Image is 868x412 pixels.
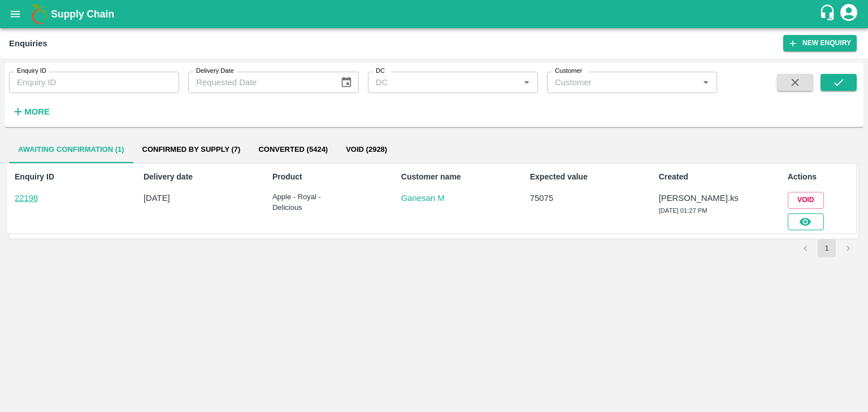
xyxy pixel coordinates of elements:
button: Choose date [336,72,357,93]
label: Delivery Date [196,67,234,76]
button: Open [698,75,713,90]
b: Supply Chain [51,8,114,20]
p: Created [659,171,724,183]
label: Customer [555,67,582,76]
a: Supply Chain [51,6,819,22]
span: [DATE] 01:27 PM [659,207,708,214]
p: [PERSON_NAME].ks [659,192,724,204]
button: Converted (5424) [249,136,337,163]
input: Requested Date [188,72,331,93]
p: Product [272,171,338,183]
button: Awaiting confirmation (1) [9,136,133,163]
label: Enquiry ID [17,67,46,76]
input: Customer [550,75,695,90]
button: More [9,102,53,121]
button: Confirmed by supply (7) [133,136,250,163]
img: logo [28,3,51,25]
strong: More [24,107,50,116]
a: Ganesan M [401,192,467,204]
label: DC [376,67,385,76]
p: Actions [788,171,853,183]
button: Void (2928) [337,136,396,163]
button: Open [519,75,534,90]
button: Void [788,192,824,208]
button: open drawer [2,1,28,27]
div: customer-support [819,4,839,24]
nav: pagination navigation [795,239,859,257]
a: 22198 [15,194,38,203]
p: [DATE] [144,192,209,204]
button: page 1 [818,239,836,257]
input: DC [371,75,516,90]
div: account of current user [839,2,859,26]
p: Enquiry ID [15,171,80,183]
input: Enquiry ID [9,72,179,93]
div: Enquiries [9,36,47,51]
p: Delivery date [144,171,209,183]
p: Apple - Royal - Delicious [272,192,338,213]
button: New Enquiry [783,35,857,51]
p: Expected value [530,171,596,183]
p: 75075 [530,192,596,204]
p: Customer name [401,171,467,183]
